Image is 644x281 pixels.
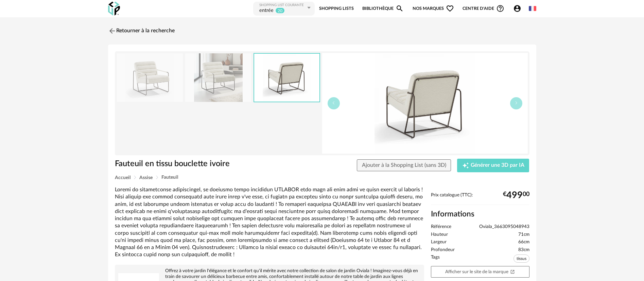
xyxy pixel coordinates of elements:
span: Help Circle Outline icon [496,4,504,13]
span: 66cm [518,239,529,245]
span: Account Circle icon [513,4,524,13]
img: fauteuil-en-tissu-bouclette-ivoire.jpg [254,54,319,102]
span: Account Circle icon [513,4,521,13]
span: 83cm [518,247,529,253]
span: Assise [139,175,153,180]
span: Générer une 3D par IA [471,163,524,168]
span: Ajouter à la Shopping List (sans 3D) [362,162,446,168]
img: OXP [108,2,120,16]
img: fauteuil-en-tissu-bouclette-ivoire.jpg [185,53,251,102]
h1: Fauteuil en tissu bouclette ivoire [115,159,284,169]
span: 71cm [518,232,529,238]
img: fauteuil-en-tissu-bouclette-ivoire.jpg [322,53,528,154]
span: Largeur [431,239,447,245]
img: fr [529,5,536,12]
span: Fauteuil [161,175,178,180]
span: Nos marques [413,1,454,16]
span: Hauteur [431,232,448,238]
a: Shopping Lists [319,1,354,16]
div: Loremi do sitametconse adipiscingel, se doeiusmo tempo incididun UTLABOR etdo magn ali enim admi ... [115,186,424,259]
span: Oviala_3663095048943 [479,224,529,230]
span: Référence [431,224,451,230]
span: Accueil [115,175,130,180]
div: entrée [259,7,274,14]
span: Open In New icon [510,269,515,274]
div: € 00 [503,193,529,198]
span: Profondeur [431,247,455,253]
div: Breadcrumb [115,175,529,180]
a: BibliothèqueMagnify icon [362,1,404,16]
span: 499 [506,193,523,198]
a: Retourner à la recherche [108,23,175,38]
span: Magnify icon [396,4,404,13]
span: Creation icon [462,162,469,169]
div: Prix catalogue (TTC): [431,192,529,205]
span: tissus [514,254,529,263]
span: Heart Outline icon [446,4,454,13]
div: Shopping List courante [259,3,306,7]
sup: 20 [275,7,285,14]
button: Creation icon Générer une 3D par IA [457,159,529,172]
span: Centre d'aideHelp Circle Outline icon [463,4,504,13]
img: fauteuil-en-tissu-bouclette-ivoire.jpg [117,53,183,102]
img: svg+xml;base64,PHN2ZyB3aWR0aD0iMjQiIGhlaWdodD0iMjQiIHZpZXdCb3g9IjAgMCAyNCAyNCIgZmlsbD0ibm9uZSIgeG... [108,27,116,35]
a: Afficher sur le site de la marqueOpen In New icon [431,266,529,278]
span: Tags [431,254,440,264]
h2: Informations [431,209,529,219]
button: Ajouter à la Shopping List (sans 3D) [357,159,451,172]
